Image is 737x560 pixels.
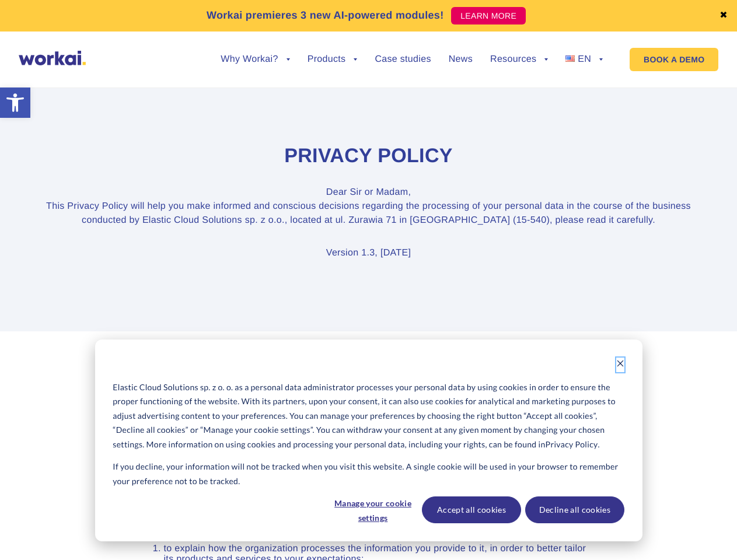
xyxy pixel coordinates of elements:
[490,55,548,64] a: Resources
[449,55,473,64] a: News
[221,55,289,64] a: Why Workai?
[207,8,444,23] p: Workai premieres 3 new AI-powered modules!
[616,358,624,372] button: Dismiss cookie banner
[630,48,718,71] a: BOOK A DEMO
[719,11,728,20] a: ✖
[422,496,521,523] button: Accept all cookies
[45,143,693,170] h1: Privacy Policy
[45,185,693,228] p: Dear Sir or Madam, This Privacy Policy will help you make informed and conscious decisions regard...
[578,54,591,64] span: EN
[113,460,624,488] p: If you decline, your information will not be tracked when you visit this website. A single cookie...
[328,496,418,523] button: Manage your cookie settings
[113,380,624,452] p: Elastic Cloud Solutions sp. z o. o. as a personal data administrator processes your personal data...
[525,496,624,523] button: Decline all cookies
[308,55,358,64] a: Products
[95,339,642,541] div: Cookie banner
[546,437,598,452] a: Privacy Policy
[451,7,526,24] a: LEARN MORE
[45,246,693,260] p: Version 1.3, [DATE]
[375,55,431,64] a: Case studies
